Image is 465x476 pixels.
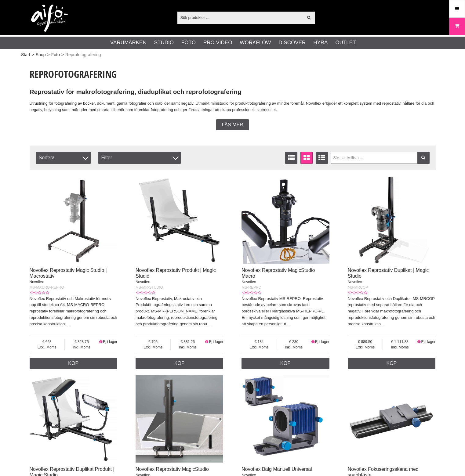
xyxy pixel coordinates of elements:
img: Novoflex Reprostativ Produkt | Magic Studio [136,176,223,264]
span: > [61,52,64,58]
span: Inkl. Moms [171,344,205,350]
span: MS-REPRO [242,285,261,290]
span: Inkl. Moms [65,344,99,350]
a: Outlet [335,39,356,47]
a: Köp [242,358,329,369]
a: Novoflex Reprostativ MagicStudio Macro [242,268,315,279]
a: Novoflex Bälg Manuell Universal [242,467,312,472]
span: Läs mer [222,122,243,128]
i: Ej i lager [311,340,315,344]
a: … [382,322,386,326]
a: Hyra [313,39,328,47]
p: Novoflex Reprostativ och Makrostativ för motiv upp till storlek ca A4. MS-MACRO-REPRO reprostativ... [30,296,118,327]
a: Fönstervisning [300,152,313,164]
i: Ej i lager [205,340,209,344]
a: Varumärken [110,39,147,47]
div: Filter [98,152,181,164]
div: Kundbetyg: 0 [136,290,155,296]
a: Start [21,52,30,58]
img: Novoflex Reprostativ Duplikat | Magic Studio [348,176,436,264]
span: > [47,52,49,58]
a: … [208,322,212,326]
span: Inkl. Moms [383,344,417,350]
a: Foto [51,52,60,58]
a: Köp [136,358,223,369]
span: Exkl. Moms [136,344,171,350]
a: Discover [278,39,306,47]
a: Novoflex Reprostativ Magic Studio | Macrostativ [30,268,107,279]
span: 230 [277,339,311,344]
span: > [32,52,34,58]
img: Novoflex Reprostativ MagicStudio Macro [242,176,329,264]
span: 881.25 [171,339,205,344]
span: MS-MRCOP [348,285,368,290]
span: Novoflex [242,280,256,284]
input: Sök i artikellista ... [331,152,430,164]
a: Shop [36,52,46,58]
span: Ej i lager [421,340,435,344]
img: Novoflex Reprostativ Magic Studio | Macrostativ [30,176,118,264]
p: Novoflex Reprostativ MS-REPRO. Reprostativ bestående av pelare som skruvas fast i bordsskiva elle... [242,296,329,327]
a: … [287,322,291,326]
a: Listvisning [285,152,297,164]
a: Utökad listvisning [316,152,328,164]
h2: Reprostativ för makrofotografering, diaduplikat och reprofotografering [30,88,436,96]
span: Reprofotografering [65,52,101,58]
span: Novoflex [136,280,150,284]
span: Ej i lager [209,340,223,344]
a: Foto [181,39,196,47]
a: Workflow [240,39,271,47]
h1: Reprofotografering [30,67,436,81]
p: Utrustning för fotografering av böcker, dokument, gamla fotografier och diabilder samt negativ. U... [30,100,436,113]
span: Ej i lager [103,340,117,344]
div: Kundbetyg: 0 [242,290,261,296]
a: Filtrera [417,152,430,164]
a: … [66,322,70,326]
a: Pro Video [203,39,232,47]
img: Novoflex Bälg Manuell Universal [242,375,329,463]
p: Novoflex Reprostativ och Duplikator. MS-MRCOP reprostativ med separat hållare för dia och negativ... [348,296,436,327]
span: 1 111.88 [383,339,417,344]
span: Inkl. Moms [277,344,311,350]
div: Kundbetyg: 0 [30,290,49,296]
span: 184 [242,339,277,344]
a: Novoflex Reprostativ MagicStudio [136,467,209,472]
span: 889.50 [348,339,383,344]
p: Novoflex Reprostativ, Makrostativ och Produktfotograferingsstativ i en och samma produkt. MS-MR-[... [136,296,223,327]
span: MS-MACRO-REPRO [30,285,64,290]
span: 663 [30,339,65,344]
a: Köp [348,358,436,369]
a: Novoflex Reprostativ Produkt | Magic Studio [136,268,216,279]
span: Exkl. Moms [348,344,383,350]
span: Exkl. Moms [30,344,65,350]
span: Exkl. Moms [242,344,277,350]
div: Kundbetyg: 0 [348,290,367,296]
span: Sortera [36,152,91,164]
i: Ej i lager [417,340,421,344]
span: Ej i lager [315,340,329,344]
i: Ej i lager [99,340,103,344]
a: Novoflex Reprostativ Duplikat | Magic Studio [348,268,429,279]
a: Studio [154,39,174,47]
img: Novoflex Reprostativ Duplikat Produkt | Magic Studio [30,375,118,463]
input: Sök produkter ... [177,13,303,22]
span: MS-MR-STUDIO [136,285,163,290]
span: 705 [136,339,171,344]
span: Novoflex [348,280,362,284]
img: logo.png [31,5,68,32]
img: Novoflex Reprostativ MagicStudio [136,375,223,463]
span: Novoflex [30,280,44,284]
a: Köp [30,358,118,369]
span: 828.75 [65,339,99,344]
img: Novoflex Fokuseringsskena med snabbfäste [348,375,436,463]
